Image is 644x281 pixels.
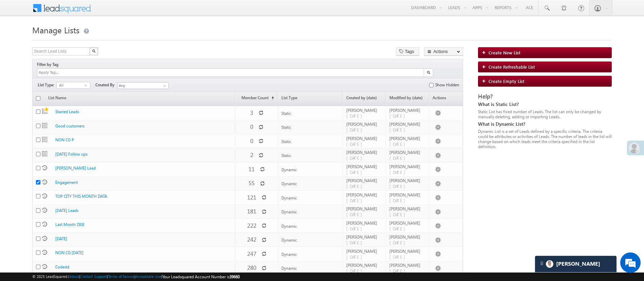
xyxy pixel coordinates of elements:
[346,155,366,161] span: [DATE]
[389,113,409,119] span: [DATE]
[489,50,520,55] span: Create New List
[55,180,78,185] a: Engagement
[389,178,426,183] span: [PERSON_NAME]
[117,82,169,89] input: Type to Search
[42,264,47,269] span: Dynamic
[478,93,612,100] div: Help?
[250,109,253,117] span: 3
[85,84,90,87] span: select
[135,274,161,279] a: Acceptable Use
[42,193,47,198] span: Dynamic
[235,93,278,106] a: Member Count(sorted ascending)
[281,224,297,229] span: Dynamic
[38,82,56,88] span: List Type
[247,207,256,215] span: 181
[36,96,40,101] input: Check all records
[346,113,366,119] span: [DATE]
[389,164,426,169] span: [PERSON_NAME]
[389,268,409,274] span: [DATE]
[346,221,383,226] span: [PERSON_NAME]
[55,264,69,269] a: Codedd
[346,169,366,175] span: [DATE]
[346,211,366,217] span: [DATE]
[389,234,426,240] span: [PERSON_NAME]
[42,236,47,241] span: Dynamic
[389,211,409,217] span: [DATE]
[346,234,383,240] span: [PERSON_NAME]
[435,82,459,88] label: Show Hidden
[42,123,47,128] span: Static
[281,266,297,271] span: Dynamic
[389,127,409,133] span: [DATE]
[535,256,617,273] div: carter-dragCarter[PERSON_NAME]
[478,101,612,107] div: What is Static List?
[108,274,134,279] a: Terms of Service
[162,274,240,279] span: Your Leadsquared Account Number is
[346,150,383,155] span: [PERSON_NAME]
[346,240,366,245] span: [DATE]
[38,70,78,75] input: Apply Tag...
[346,178,383,183] span: [PERSON_NAME]
[55,123,85,128] a: Good customers
[42,165,47,170] span: Dynamic
[42,250,47,255] span: Dynamic
[55,165,96,171] a: [PERSON_NAME] Lead
[247,264,256,271] span: 280
[42,222,47,227] span: Dynamic
[482,79,489,83] img: add_icon.png
[247,250,256,258] span: 247
[389,136,426,141] span: [PERSON_NAME]
[489,78,525,84] span: Create Empty List
[429,93,463,106] span: Actions
[55,109,79,114] a: Starred Leads
[160,83,168,89] a: Show All Items
[249,165,255,173] span: 11
[37,61,61,68] div: Filter by Tag
[229,274,240,279] span: 39660
[389,221,426,226] span: [PERSON_NAME]
[482,65,489,69] img: add_icon.png
[556,261,600,267] span: Carter
[389,192,426,197] span: [PERSON_NAME]
[281,252,297,257] span: Dynamic
[42,106,50,114] span: Static
[482,50,489,54] img: add_icon.png
[250,123,253,130] span: 0
[281,195,297,200] span: Dynamic
[346,249,383,254] span: [PERSON_NAME]
[389,108,426,113] span: [PERSON_NAME]
[343,93,385,106] a: Created by (date)
[247,235,256,243] span: 242
[389,263,426,268] span: [PERSON_NAME]
[69,274,79,279] a: About
[42,137,47,142] span: Static
[346,164,383,169] span: [PERSON_NAME]
[278,93,342,106] a: List Type
[389,197,409,203] span: [DATE]
[55,250,84,255] a: NON CG [DATE]
[247,193,256,201] span: 121
[346,108,383,113] span: [PERSON_NAME]
[281,153,291,158] span: Static
[346,127,366,133] span: [DATE]
[389,183,409,189] span: [DATE]
[346,263,383,268] span: [PERSON_NAME]
[478,109,612,119] div: Static List has fixed number of Leads. The list can only be changed by manually deleting, adding ...
[80,274,107,279] a: Contact Support
[281,209,297,214] span: Dynamic
[389,254,409,260] span: [DATE]
[281,167,297,172] span: Dynamic
[269,95,274,101] span: (sorted ascending)
[346,206,383,211] span: [PERSON_NAME]
[57,82,85,88] span: All
[489,64,535,70] span: Create Refreshable List
[546,260,553,268] img: Carter
[92,49,95,53] img: Search
[427,71,430,74] img: Search
[346,268,366,274] span: [DATE]
[42,208,47,213] span: Dynamic
[55,137,74,142] a: NON CG P
[389,141,409,147] span: [DATE]
[32,24,79,35] span: Manage Lists
[95,82,117,88] span: Created By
